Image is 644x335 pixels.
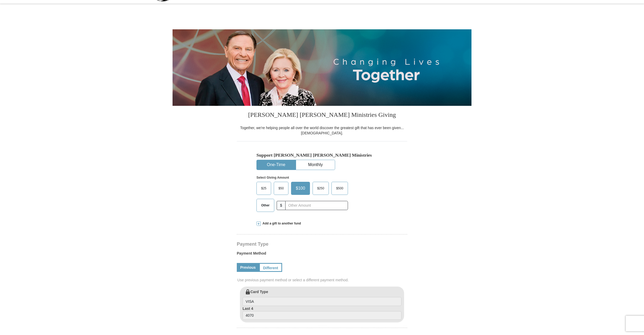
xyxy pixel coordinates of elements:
[237,251,407,259] label: Payment Method
[259,263,282,272] a: Different
[237,106,407,125] h3: [PERSON_NAME] [PERSON_NAME] Ministries Giving
[237,242,407,246] h4: Payment Type
[256,176,289,179] strong: Select Giving Amount
[293,184,308,192] span: $100
[237,277,408,283] span: Use previous payment method or select a different payment method.
[257,160,296,170] button: One-Time
[243,289,401,306] label: Card Type
[276,184,286,192] span: $50
[237,263,259,272] a: Previous
[334,184,346,192] span: $500
[315,184,327,192] span: $250
[277,201,286,210] span: $
[243,311,401,320] input: Last 4
[285,201,348,210] input: Other Amount
[243,297,401,306] input: Card Type
[256,152,388,158] h5: Support [PERSON_NAME] [PERSON_NAME] Ministries
[243,306,401,320] label: Last 4
[261,221,301,226] span: Add a gift to another fund
[237,125,407,136] div: Together, we're helping people all over the world discover the greatest gift that has ever been g...
[259,201,272,209] span: Other
[259,184,269,192] span: $25
[296,160,335,170] button: Monthly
